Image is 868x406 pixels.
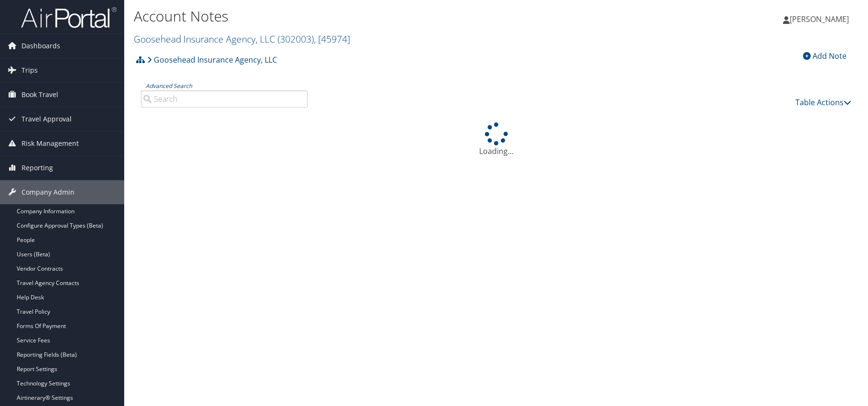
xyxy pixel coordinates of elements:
span: Reporting [21,156,53,180]
h1: Account Notes [134,6,617,26]
span: Company Admin [21,180,75,204]
a: Goosehead Insurance Agency, LLC [134,33,350,45]
span: ( 302003 ) [278,33,314,45]
a: Advanced Search [146,82,192,90]
img: airportal-logo.png [21,6,117,29]
span: , [ 45974 ] [314,33,350,45]
span: Travel Approval [21,107,72,131]
span: Risk Management [21,132,79,155]
input: Advanced Search [141,90,308,108]
span: Dashboards [21,34,60,58]
span: [PERSON_NAME] [790,14,849,24]
div: Loading... [134,122,858,157]
span: Trips [21,58,38,82]
span: Book Travel [21,83,58,107]
div: Add Note [798,50,851,62]
a: [PERSON_NAME] [783,5,858,33]
a: Goosehead Insurance Agency, LLC [147,50,277,69]
a: Table Actions [795,97,851,108]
